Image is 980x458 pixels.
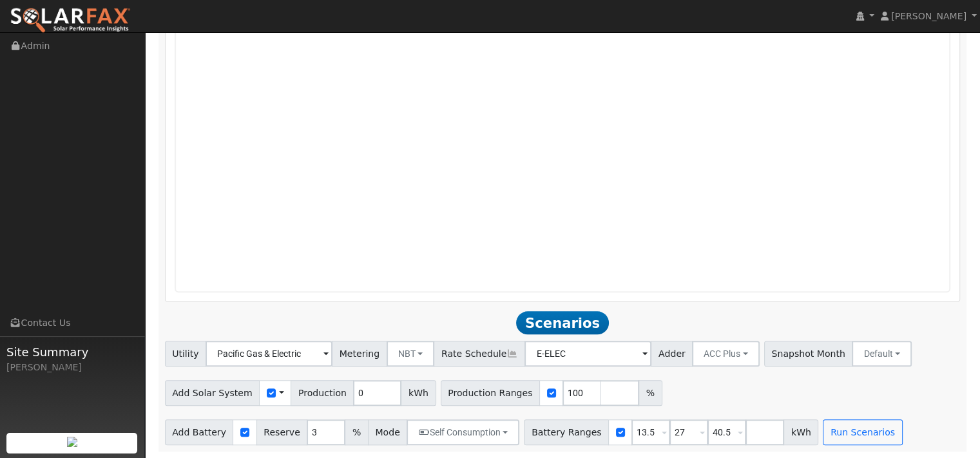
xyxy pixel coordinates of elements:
input: Select a Rate Schedule [524,341,651,367]
span: [PERSON_NAME] [891,11,966,21]
span: Battery Ranges [524,419,609,445]
button: Run Scenarios [823,419,902,445]
img: retrieve [67,437,77,447]
button: Self Consumption [407,419,519,445]
span: Mode [368,419,407,445]
span: Reserve [256,419,308,445]
button: ACC Plus [692,341,760,367]
span: % [345,419,368,445]
span: Metering [332,341,387,367]
input: Select a Utility [206,341,332,367]
span: kWh [783,419,818,445]
button: Default [852,341,912,367]
span: Add Solar System [165,380,260,406]
span: Rate Schedule [434,341,525,367]
span: Snapshot Month [764,341,853,367]
span: Scenarios [516,311,608,334]
span: Adder [651,341,693,367]
span: Production [291,380,354,406]
span: Production Ranges [441,380,540,406]
span: Add Battery [165,419,234,445]
button: NBT [387,341,435,367]
span: Utility [165,341,207,367]
div: [PERSON_NAME] [6,361,138,374]
span: kWh [401,380,436,406]
img: SolarFax [10,7,131,34]
span: Site Summary [6,343,138,361]
span: % [639,380,662,406]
